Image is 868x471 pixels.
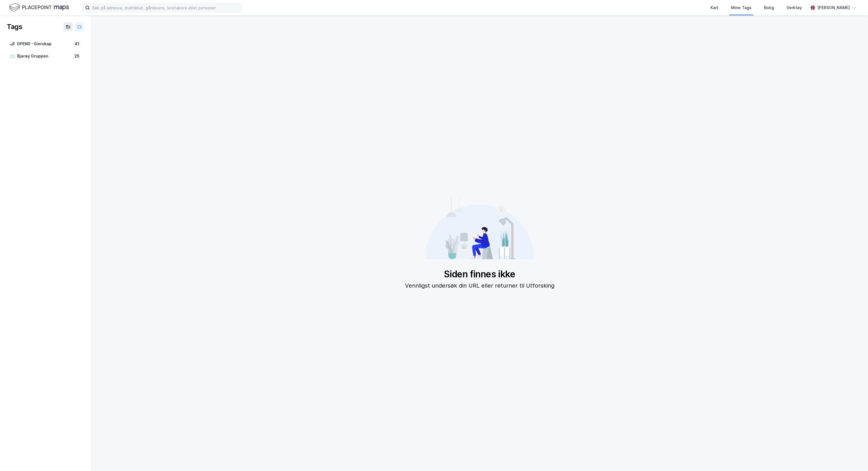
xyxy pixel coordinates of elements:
[73,53,81,60] div: 25
[17,40,71,48] div: DPEND - Eierskap
[840,444,868,471] iframe: Chat Widget
[787,4,802,11] div: Verktøy
[7,22,22,31] div: Tags
[405,269,554,280] div: Siden finnes ikke
[7,38,84,50] a: DPEND - Eierskap41
[840,444,868,471] div: Kontrollprogram for chat
[7,50,84,62] a: Bjarøy Gruppen25
[731,4,752,11] div: Mine Tags
[17,53,71,60] div: Bjarøy Gruppen
[817,4,850,11] div: [PERSON_NAME]
[73,40,81,47] div: 41
[405,281,554,290] div: Vennligst undersøk din URL eller returner til Utforsking
[711,4,718,11] div: Kart
[764,4,774,11] div: Bolig
[9,3,69,13] img: logo.f888ab2527a4732fd821a326f86c7f29.svg
[90,3,242,12] input: Søk på adresse, matrikkel, gårdeiere, leietakere eller personer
